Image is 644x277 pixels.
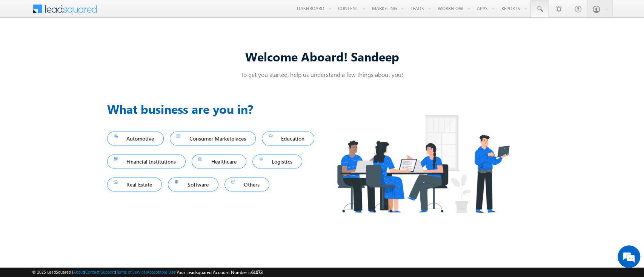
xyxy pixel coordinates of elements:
[73,269,84,274] a: About
[85,269,115,274] a: Contact Support
[269,133,308,144] span: Education
[32,269,263,276] span: © 2025 LeadSquared | | | | |
[322,100,524,228] img: Industry.png
[107,70,537,78] p: To get you started, help us understand a few things about you!
[198,156,240,167] span: Healthcare
[251,269,263,275] span: 61073
[177,269,263,275] span: Your Leadsquared Account Number is
[147,269,175,274] a: Acceptable Use
[175,179,212,190] span: Software
[177,133,249,144] span: Consumer Marketplaces
[107,100,322,118] h3: What business are you in?
[114,156,179,167] span: Financial Institutions
[107,48,537,64] div: Welcome Aboard! Sandeep
[116,269,146,274] a: Terms of Service
[114,179,155,190] span: Real Estate
[259,156,296,167] span: Logistics
[231,179,263,190] span: Others
[114,133,157,144] span: Automotive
